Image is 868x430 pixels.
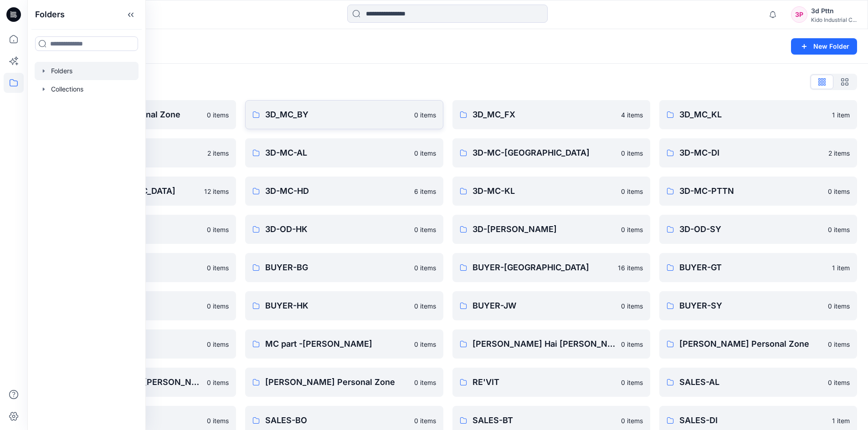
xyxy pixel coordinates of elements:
[245,329,443,359] a: MC part -[PERSON_NAME]0 items
[659,138,857,167] a: 3D-MC-DI2 items
[207,416,229,425] p: 0 items
[207,339,229,349] p: 0 items
[811,16,857,23] div: Kido Industrial C...
[207,301,229,311] p: 0 items
[791,6,807,23] div: 3P
[473,414,616,427] p: SALES-BT
[621,187,643,196] p: 0 items
[452,291,650,320] a: BUYER-JW0 items
[679,108,827,121] p: 3D_MC_KL
[414,225,436,234] p: 0 items
[414,339,436,349] p: 0 items
[621,339,643,349] p: 0 items
[473,299,616,312] p: BUYER-JW
[207,225,229,234] p: 0 items
[452,138,650,167] a: 3D-MC-[GEOGRAPHIC_DATA]0 items
[414,263,436,273] p: 0 items
[414,148,436,158] p: 0 items
[452,368,650,397] a: RE'VIT0 items
[621,225,643,234] p: 0 items
[659,253,857,282] a: BUYER-GT1 item
[679,376,822,389] p: SALES-AL
[679,185,822,197] p: 3D-MC-PTTN
[473,108,616,121] p: 3D_MC_FX
[679,299,822,312] p: BUYER-SY
[828,225,850,234] p: 0 items
[473,147,616,159] p: 3D-MC-[GEOGRAPHIC_DATA]
[621,378,643,387] p: 0 items
[414,416,436,425] p: 0 items
[679,223,822,236] p: 3D-OD-SY
[659,215,857,244] a: 3D-OD-SY0 items
[452,253,650,282] a: BUYER-[GEOGRAPHIC_DATA]16 items
[207,148,229,158] p: 2 items
[473,338,616,350] p: [PERSON_NAME] Hai [PERSON_NAME] Hai's Personal Zone
[828,339,850,349] p: 0 items
[659,329,857,359] a: [PERSON_NAME] Personal Zone0 items
[265,223,408,236] p: 3D-OD-HK
[245,215,443,244] a: 3D-OD-HK0 items
[265,376,408,389] p: [PERSON_NAME] Personal Zone
[452,215,650,244] a: 3D-[PERSON_NAME]0 items
[473,185,616,197] p: 3D-MC-KL
[618,263,643,273] p: 16 items
[659,100,857,129] a: 3D_MC_KL1 item
[452,100,650,129] a: 3D_MC_FX4 items
[265,338,408,350] p: MC part -[PERSON_NAME]
[204,187,229,196] p: 12 items
[832,110,850,120] p: 1 item
[452,329,650,359] a: [PERSON_NAME] Hai [PERSON_NAME] Hai's Personal Zone0 items
[245,177,443,206] a: 3D-MC-HD6 items
[207,110,229,120] p: 0 items
[791,38,857,55] button: New Folder
[832,416,850,425] p: 1 item
[828,301,850,311] p: 0 items
[473,261,612,274] p: BUYER-[GEOGRAPHIC_DATA]
[245,368,443,397] a: [PERSON_NAME] Personal Zone0 items
[659,291,857,320] a: BUYER-SY0 items
[679,261,827,274] p: BUYER-GT
[207,263,229,273] p: 0 items
[621,416,643,425] p: 0 items
[265,108,408,121] p: 3D_MC_BY
[245,253,443,282] a: BUYER-BG0 items
[414,301,436,311] p: 0 items
[679,338,822,350] p: [PERSON_NAME] Personal Zone
[265,185,408,197] p: 3D-MC-HD
[621,110,643,120] p: 4 items
[679,414,827,427] p: SALES-DI
[245,100,443,129] a: 3D_MC_BY0 items
[207,378,229,387] p: 0 items
[832,263,850,273] p: 1 item
[452,177,650,206] a: 3D-MC-KL0 items
[414,378,436,387] p: 0 items
[245,138,443,167] a: 3D-MC-AL0 items
[679,147,823,159] p: 3D-MC-DI
[828,148,850,158] p: 2 items
[414,187,436,196] p: 6 items
[265,299,408,312] p: BUYER-HK
[811,5,857,16] div: 3d Pttn
[265,147,408,159] p: 3D-MC-AL
[828,187,850,196] p: 0 items
[245,291,443,320] a: BUYER-HK0 items
[473,376,616,389] p: RE'VIT
[659,368,857,397] a: SALES-AL0 items
[265,261,408,274] p: BUYER-BG
[473,223,616,236] p: 3D-[PERSON_NAME]
[621,301,643,311] p: 0 items
[621,148,643,158] p: 0 items
[828,378,850,387] p: 0 items
[659,177,857,206] a: 3D-MC-PTTN0 items
[414,110,436,120] p: 0 items
[265,414,408,427] p: SALES-BO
